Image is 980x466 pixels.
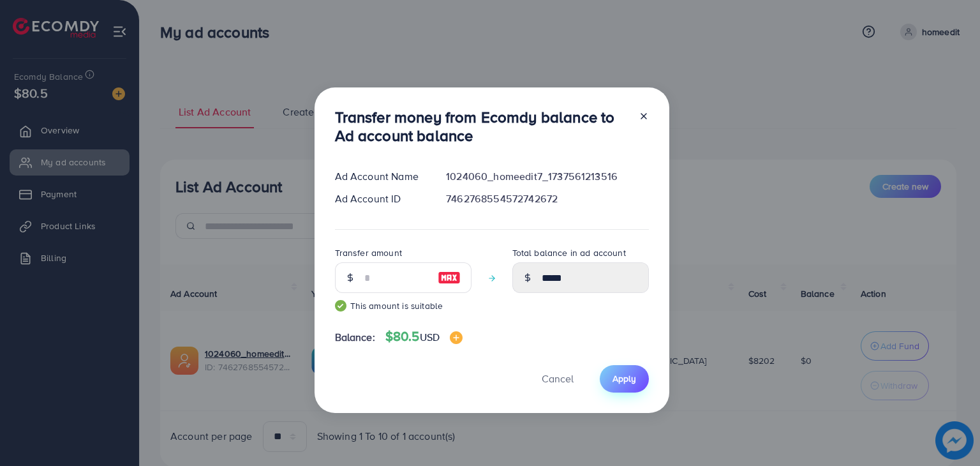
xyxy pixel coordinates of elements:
[600,365,649,393] button: Apply
[438,270,461,285] img: image
[512,246,626,259] label: Total balance in ad account
[526,365,590,393] button: Cancel
[385,329,463,345] h4: $80.5
[612,372,636,385] span: Apply
[335,300,346,312] img: guide
[436,169,658,184] div: 1024060_homeedit7_1737561213516
[325,192,436,206] div: Ad Account ID
[542,372,574,386] span: Cancel
[450,331,463,344] img: image
[335,108,628,145] h3: Transfer money from Ecomdy balance to Ad account balance
[436,192,658,206] div: 7462768554572742672
[335,246,402,259] label: Transfer amount
[325,169,436,184] div: Ad Account Name
[335,299,471,312] small: This amount is suitable
[335,330,375,345] span: Balance:
[420,330,440,344] span: USD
